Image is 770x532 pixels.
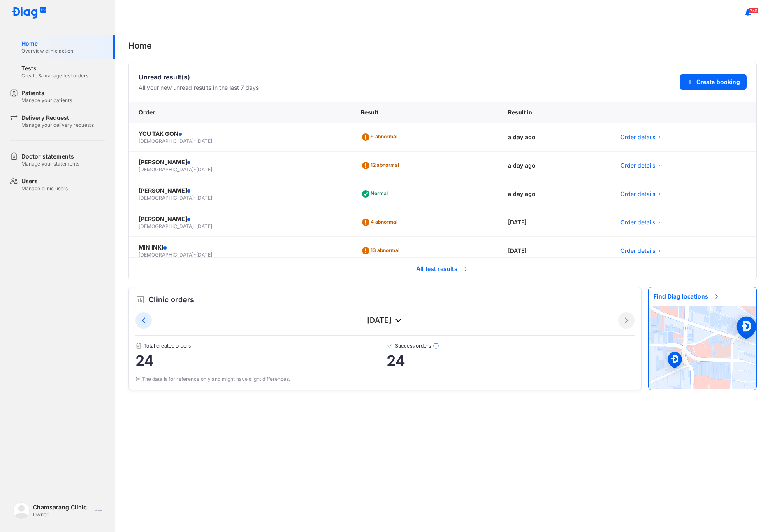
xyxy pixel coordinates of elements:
div: [DATE] [498,208,611,237]
span: Create booking [696,78,740,86]
div: Home [128,40,757,52]
div: Manage clinic users [21,185,68,192]
div: Chamsarang Clinic [33,503,92,511]
span: Order details [620,161,655,170]
div: Manage your statements [21,161,79,167]
div: Manage your patients [21,97,72,104]
img: order.5a6da16c.svg [135,295,145,305]
div: (*)The data is for reference only and might have slight differences. [135,376,635,383]
div: a day ago [498,152,611,180]
span: Order details [620,190,655,198]
div: a day ago [498,180,611,208]
span: [DATE] [196,223,212,229]
span: [DEMOGRAPHIC_DATA] [139,252,194,258]
span: - [194,138,196,144]
span: All test results [411,260,474,278]
span: Success orders [387,343,635,349]
span: Order details [620,133,655,141]
div: [PERSON_NAME] [139,215,341,223]
div: Delivery Request [21,114,94,122]
span: [DEMOGRAPHIC_DATA] [139,166,194,173]
span: - [194,252,196,258]
div: Result [351,102,498,123]
span: [DATE] [196,252,212,258]
div: Home [21,40,73,48]
div: Owner [33,511,92,518]
div: [DATE] [152,315,618,325]
img: logo [12,7,47,19]
div: 13 abnormal [361,244,403,257]
div: [PERSON_NAME] [139,187,341,195]
div: Overview clinic action [21,48,73,54]
div: Users [21,177,68,185]
div: a day ago [498,123,611,152]
div: Tests [21,64,88,72]
div: Result in [498,102,611,123]
span: [DEMOGRAPHIC_DATA] [139,138,194,144]
span: [DATE] [196,138,212,144]
span: Order details [620,247,655,255]
div: Manage your delivery requests [21,122,94,128]
span: [DEMOGRAPHIC_DATA] [139,195,194,201]
span: Order details [620,218,655,226]
img: document.50c4cfd0.svg [135,343,142,349]
img: info.7e716105.svg [433,343,439,349]
span: - [194,195,196,201]
img: logo [13,502,30,519]
span: Clinic orders [148,294,194,306]
div: Unread result(s) [139,72,259,82]
button: Create booking [680,74,747,90]
span: 240 [749,8,758,14]
div: 12 abnormal [361,159,402,172]
img: checked-green.01cc79e0.svg [387,343,393,349]
span: Total created orders [135,343,387,349]
div: Order [129,102,351,123]
div: 4 abnormal [361,216,401,229]
div: [DATE] [498,237,611,265]
span: Find Diag locations [649,287,725,306]
span: - [194,223,196,229]
div: MIN INKI [139,243,341,252]
span: [DEMOGRAPHIC_DATA] [139,223,194,229]
div: Normal [361,187,391,201]
div: YOU TAK GON [139,130,341,138]
div: Patients [21,89,72,97]
div: 9 abnormal [361,131,401,144]
span: 24 [387,352,635,369]
div: All your new unread results in the last 7 days [139,84,259,92]
div: Doctor statements [21,152,79,161]
span: [DATE] [196,195,212,201]
span: [DATE] [196,166,212,173]
span: 24 [135,352,387,369]
div: Create & manage test orders [21,72,88,79]
div: [PERSON_NAME] [139,158,341,166]
span: - [194,166,196,173]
